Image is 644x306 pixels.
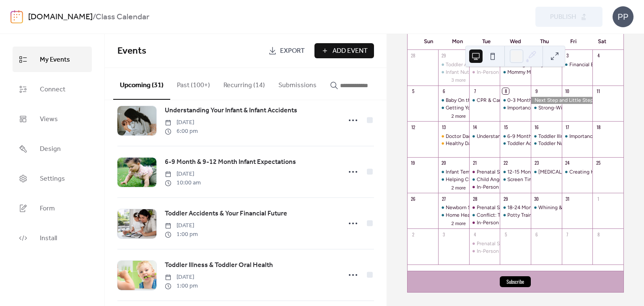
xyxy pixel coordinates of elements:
[40,143,61,156] span: Design
[113,68,170,100] button: Upcoming (31)
[502,124,509,130] div: 15
[562,133,593,140] div: Importance of Bonding & Infant Expectations
[533,124,540,130] div: 16
[165,179,201,187] span: 10:00 am
[410,195,416,202] div: 26
[530,33,559,50] div: Thu
[165,157,296,168] a: 6-9 Month & 9-12 Month Infant Expectations
[507,176,594,183] div: Screen Time and You & Toddler Safety
[165,273,198,282] span: [DATE]
[500,104,531,112] div: Importance of Words & Credit Cards: Friend or Foe?
[438,212,469,219] div: Home Health & Anger Management
[533,88,540,94] div: 9
[562,61,593,68] div: Financial Emergencies & Creating Motivation
[438,176,469,183] div: Helping Children Process Change & Siblings
[531,133,562,140] div: Toddler Illness & Toddler Oral Health
[500,97,531,104] div: 0-3 Month & 3-6 Month Infant Expectations
[40,83,65,96] span: Connect
[477,69,535,76] div: In-Person Prenatal Series
[40,172,65,185] span: Settings
[469,97,500,104] div: CPR & Car Seat Safety
[438,133,469,140] div: Doctor Dad - Spiritual Series
[446,176,547,183] div: Helping Children Process Change & Siblings
[262,43,311,58] a: Export
[613,6,634,27] div: PP
[13,225,92,251] a: Install
[332,46,368,56] span: Add Event
[448,219,469,226] button: 2 more
[438,69,469,76] div: Infant Nutrition & Budget 101
[538,204,585,211] div: Whining & Tantrums
[502,160,509,166] div: 22
[165,260,273,270] span: Toddler Illness & Toddler Oral Health
[533,160,540,166] div: 23
[93,9,96,25] b: /
[469,176,500,183] div: Child Anger & Parent w/Out Shame 102
[472,88,478,94] div: 7
[502,231,509,237] div: 5
[446,104,558,112] div: Getting Your Child to Eat & Creating Confidence
[438,104,469,112] div: Getting Your Child to Eat & Creating Confidence
[438,61,469,68] div: Toddler Accidents & Your Financial Future
[472,124,478,130] div: 14
[477,240,511,247] div: Prenatal Series
[595,124,601,130] div: 18
[448,76,469,83] button: 3 more
[441,160,447,166] div: 20
[441,52,447,59] div: 29
[531,104,562,112] div: Strong-Willed Children & Bonding With Your Toddler
[477,212,587,219] div: Conflict: The Art of & Mastering Communication
[531,140,562,147] div: Toddler Nutrition & Toddler Play
[477,219,535,226] div: In-Person Prenatal Series
[500,140,531,147] div: Toddler Accidents & Your Financial Future
[533,195,540,202] div: 30
[564,88,571,94] div: 10
[507,140,603,147] div: Toddler Accidents & Your Financial Future
[314,43,374,58] a: Add Event
[507,169,597,176] div: 12-15 Month & 15-18 Month Milestones
[477,204,511,211] div: Prenatal Series
[595,231,601,237] div: 8
[414,33,443,50] div: Sun
[438,169,469,176] div: Infant Temperament & Creating Courage
[507,204,600,211] div: 18-24 Month & 24-36 Month Milestones
[507,104,626,112] div: Importance of Words & Credit Cards: Friend or Foe?
[595,195,601,202] div: 1
[502,195,509,202] div: 29
[165,208,287,219] a: Toddler Accidents & Your Financial Future
[500,212,531,219] div: Potty Training & Fighting the Impulse to Spend
[469,169,500,176] div: Prenatal Series
[538,140,611,147] div: Toddler Nutrition & Toddler Play
[165,118,198,127] span: [DATE]
[10,10,23,23] img: logo
[441,124,447,130] div: 13
[438,97,469,104] div: Baby On the Move & Staying Out of Debt
[272,68,323,99] button: Submissions
[410,160,416,166] div: 19
[40,53,70,66] span: My Events
[410,52,416,59] div: 28
[165,260,273,271] a: Toddler Illness & Toddler Oral Health
[564,52,571,59] div: 3
[564,160,571,166] div: 24
[477,176,567,183] div: Child Anger & Parent w/Out Shame 102
[507,212,615,219] div: Potty Training & Fighting the Impulse to Spend
[500,176,531,183] div: Screen Time and You & Toddler Safety
[165,209,287,219] span: Toddler Accidents & Your Financial Future
[472,160,478,166] div: 21
[217,68,272,99] button: Recurring (14)
[446,133,510,140] div: Doctor Dad - Spiritual Series
[165,221,198,230] span: [DATE]
[446,212,522,219] div: Home Health & [MEDICAL_DATA]
[501,33,530,50] div: Wed
[595,160,601,166] div: 25
[477,133,580,140] div: Understanding Your Infant & Infant Accidents
[477,169,511,176] div: Prenatal Series
[533,231,540,237] div: 6
[165,157,296,167] span: 6-9 Month & 9-12 Month Infant Expectations
[13,47,92,72] a: My Events
[13,106,92,132] a: Views
[40,232,57,245] span: Install
[538,169,624,176] div: [MEDICAL_DATA] & Mommy Nutrition
[448,112,469,119] button: 2 more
